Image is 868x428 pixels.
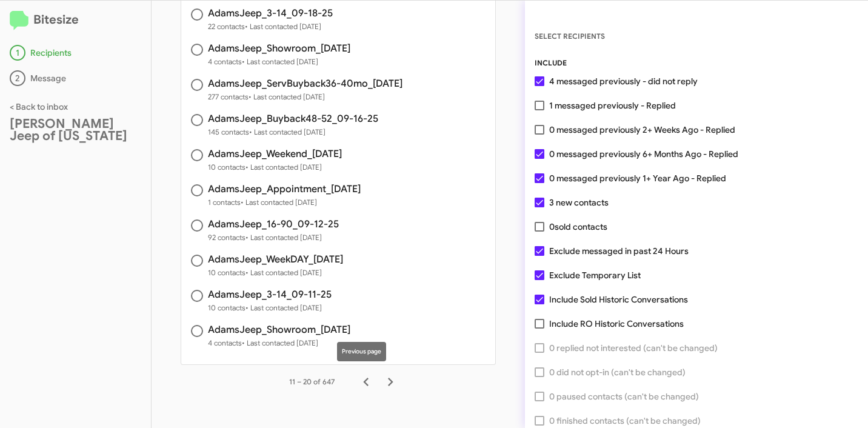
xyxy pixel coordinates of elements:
[378,370,402,394] button: Next page
[549,195,609,210] span: 3 new contacts
[549,244,689,258] span: Exclude messaged in past 24 Hours
[208,219,339,229] h3: AdamsJeep_16-90_09-12-25
[208,114,378,124] h3: AdamsJeep_Buyback48-52_09-16-25
[549,389,699,404] span: 0 paused contacts (can't be changed)
[549,292,688,307] span: Include Sold Historic Conversations
[10,118,141,142] div: [PERSON_NAME] Jeep of [US_STATE]
[549,98,676,113] span: 1 messaged previously - Replied
[10,10,141,30] h2: Bitesize
[208,91,402,103] span: 277 contacts
[242,57,318,66] span: • Last contacted [DATE]
[10,101,68,112] a: < Back to inbox
[10,11,28,30] img: logo-minimal.svg
[555,221,607,232] span: sold contacts
[354,370,378,394] button: Previous page
[549,341,718,355] span: 0 replied not interested (can't be changed)
[208,337,350,349] span: 4 contacts
[535,57,858,69] div: INCLUDE
[208,8,333,18] h3: AdamsJeep_3-14_09-18-25
[241,198,317,207] span: • Last contacted [DATE]
[10,70,25,86] div: 2
[249,92,325,101] span: • Last contacted [DATE]
[249,127,326,136] span: • Last contacted [DATE]
[208,44,350,53] h3: AdamsJeep_Showroom_[DATE]
[242,338,318,347] span: • Last contacted [DATE]
[10,45,25,61] div: 1
[289,376,335,388] div: 11 – 20 of 647
[208,302,332,314] span: 10 contacts
[208,79,402,89] h3: AdamsJeep_ServBuyback36-40mo_[DATE]
[208,184,361,194] h3: AdamsJeep_Appointment_[DATE]
[535,32,605,41] span: SELECT RECIPIENTS
[208,161,342,173] span: 10 contacts
[549,365,686,380] span: 0 did not opt-in (can't be changed)
[208,196,361,209] span: 1 contacts
[245,22,321,31] span: • Last contacted [DATE]
[208,149,342,159] h3: AdamsJeep_Weekend_[DATE]
[549,122,735,137] span: 0 messaged previously 2+ Weeks Ago - Replied
[549,219,607,234] span: 0
[549,316,684,331] span: Include RO Historic Conversations
[245,233,322,242] span: • Last contacted [DATE]
[208,56,350,68] span: 4 contacts
[245,303,322,312] span: • Last contacted [DATE]
[208,267,343,279] span: 10 contacts
[337,342,386,361] div: Previous page
[10,45,141,61] div: Recipients
[549,268,641,283] span: Exclude Temporary List
[549,147,738,161] span: 0 messaged previously 6+ Months Ago - Replied
[208,21,333,33] span: 22 contacts
[245,268,322,277] span: • Last contacted [DATE]
[10,70,141,86] div: Message
[208,290,332,299] h3: AdamsJeep_3-14_09-11-25
[208,325,350,335] h3: AdamsJeep_Showroom_[DATE]
[208,255,343,264] h3: AdamsJeep_WeekDAY_[DATE]
[245,162,322,172] span: • Last contacted [DATE]
[208,126,378,138] span: 145 contacts
[549,413,701,428] span: 0 finished contacts (can't be changed)
[549,171,726,186] span: 0 messaged previously 1+ Year Ago - Replied
[549,74,698,89] span: 4 messaged previously - did not reply
[208,232,339,244] span: 92 contacts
